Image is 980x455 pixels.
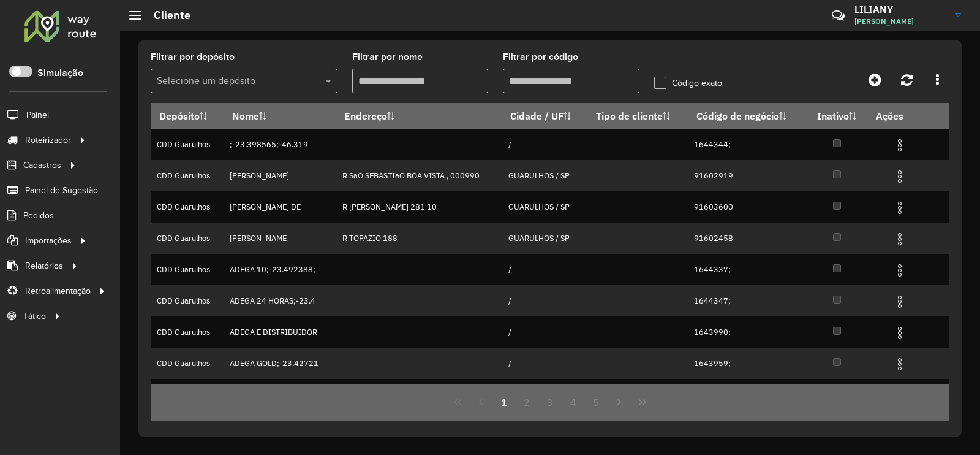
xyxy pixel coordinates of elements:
td: ADEGA 10;-23.492388; [224,254,336,285]
td: CDD Guarulhos [151,285,224,316]
td: 1644347; [688,285,806,316]
span: Painel [26,109,49,121]
span: Retroalimentação [25,285,91,297]
td: ADEGA E DISTRIBUIDOR [224,316,336,348]
h3: LILIANY [854,4,946,15]
td: 1643990; [688,316,806,348]
td: ADEGA GOLD;-23.42721 [224,348,336,379]
label: Filtrar por código [503,50,578,64]
td: ;-23.398565;-46.319 [224,129,336,160]
td: / [502,129,587,160]
td: 1644337; [688,254,806,285]
td: 1644044; [688,379,806,410]
td: [PERSON_NAME] [224,160,336,191]
button: 5 [585,391,608,414]
button: 2 [515,391,538,414]
td: 91603600 [688,191,806,223]
td: CDD Guarulhos [151,254,224,285]
span: [PERSON_NAME] [854,16,946,27]
label: Filtrar por depósito [151,50,235,64]
td: CDD Guarulhos [151,379,224,410]
td: [PERSON_NAME] DE [224,191,336,223]
td: ADEGA 24 HORAS;-23.4 [224,285,336,316]
td: R [PERSON_NAME] 281 10 [336,191,502,223]
span: Pedidos [23,209,54,222]
span: Painel de Sugestão [25,184,98,197]
td: ADEGA JJ;-23.452387; [224,379,336,410]
h2: Cliente [141,9,190,22]
td: 91602919 [688,160,806,191]
span: Importações [25,234,72,247]
span: Tático [23,310,46,323]
td: CDD Guarulhos [151,160,224,191]
td: CDD Guarulhos [151,316,224,348]
button: 1 [492,391,516,414]
td: / [502,348,587,379]
span: Relatórios [25,259,63,272]
a: Contato Rápido [825,2,851,29]
td: R TOPAZIO 188 [336,223,502,254]
label: Código exato [654,77,722,90]
button: 3 [538,391,562,414]
button: Next Page [608,391,631,414]
th: Endereço [336,103,502,129]
td: / [502,316,587,348]
th: Nome [224,103,336,129]
th: Cidade / UF [502,103,587,129]
td: GUARULHOS / SP [502,223,587,254]
td: CDD Guarulhos [151,348,224,379]
td: CDD Guarulhos [151,223,224,254]
td: 1643959; [688,348,806,379]
th: Depósito [151,103,224,129]
td: GUARULHOS / SP [502,191,587,223]
button: Last Page [631,391,654,414]
th: Código de negócio [688,103,806,129]
td: / [502,254,587,285]
td: 91602458 [688,223,806,254]
td: CDD Guarulhos [151,191,224,223]
td: / [502,285,587,316]
button: 4 [562,391,585,414]
th: Inativo [806,103,868,129]
td: R SaO SEBASTIaO BOA VISTA , 000990 [336,160,502,191]
td: GUARULHOS / SP [502,160,587,191]
td: / [502,379,587,410]
td: 1644344; [688,129,806,160]
td: CDD Guarulhos [151,129,224,160]
td: [PERSON_NAME] [224,223,336,254]
span: Roteirizador [25,134,71,147]
th: Ações [868,103,941,129]
label: Simulação [37,66,83,80]
th: Tipo de cliente [587,103,688,129]
label: Filtrar por nome [352,50,423,64]
span: Cadastros [23,159,61,172]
